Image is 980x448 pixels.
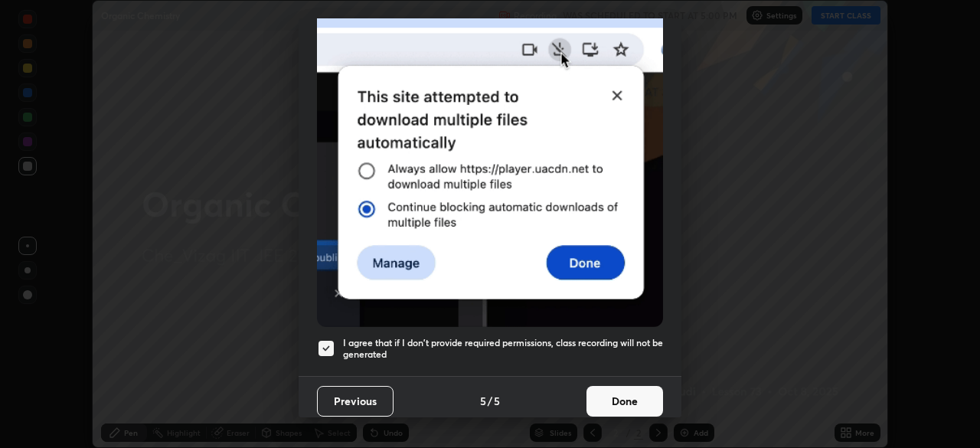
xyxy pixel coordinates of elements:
h5: I agree that if I don't provide required permissions, class recording will not be generated [343,337,663,361]
button: Done [586,386,663,417]
h4: 5 [494,393,500,409]
button: Previous [317,386,394,417]
h4: / [488,393,492,409]
h4: 5 [480,393,486,409]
